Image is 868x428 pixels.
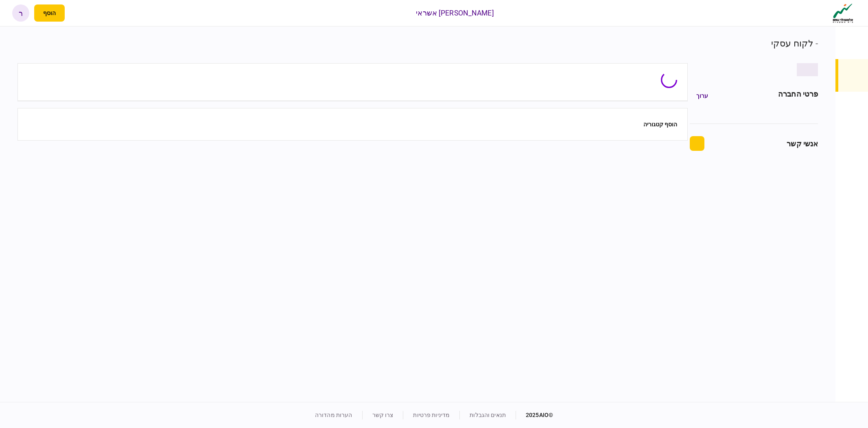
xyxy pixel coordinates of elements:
button: ערוך [690,88,715,103]
div: [PERSON_NAME] אשראי [416,8,494,18]
img: client company logo [831,3,855,23]
div: אנשי קשר [787,138,818,149]
a: תנאים והגבלות [470,412,506,418]
button: הוסף קטגוריה [643,121,677,128]
button: פתח תפריט להוספת לקוח [34,4,65,22]
a: הערות מהדורה [315,412,352,418]
button: פתח רשימת התראות [70,4,87,22]
a: צרו קשר [372,412,394,418]
button: ר [12,4,29,22]
div: פרטי החברה [778,88,818,103]
a: מדיניות פרטיות [413,412,450,418]
div: - לקוח עסקי [771,37,818,50]
div: © 2025 AIO [516,411,553,419]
